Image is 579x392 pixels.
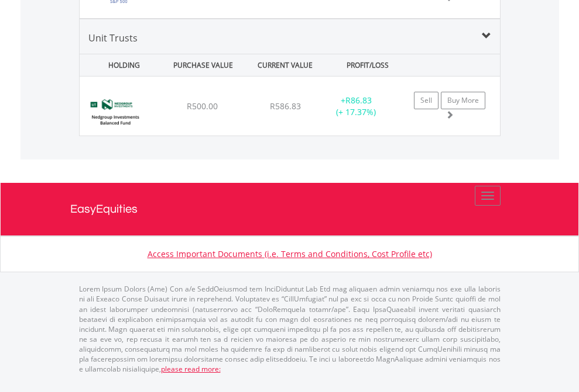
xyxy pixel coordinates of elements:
[70,183,509,235] a: EasyEquities
[88,32,138,44] span: Unit Trusts
[79,284,501,374] p: Lorem Ipsum Dolors (Ame) Con a/e SeddOeiusmod tem InciDiduntut Lab Etd mag aliquaen admin veniamq...
[85,91,145,133] img: UT.ZA.TMBFG.png
[148,248,432,259] a: Access Important Documents (i.e. Terms and Conditions, Cost Profile etc)
[328,54,407,76] div: PROFIT/LOSS
[187,100,218,112] span: R500.00
[441,92,485,109] a: Buy More
[163,54,243,76] div: PURCHASE VALUE
[245,54,325,76] div: CURRENT VALUE
[270,100,301,112] span: R586.83
[320,95,393,118] div: + (+ 17.37%)
[414,92,438,109] a: Sell
[81,54,160,76] div: HOLDING
[161,364,221,374] a: please read more:
[345,95,372,106] span: R86.83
